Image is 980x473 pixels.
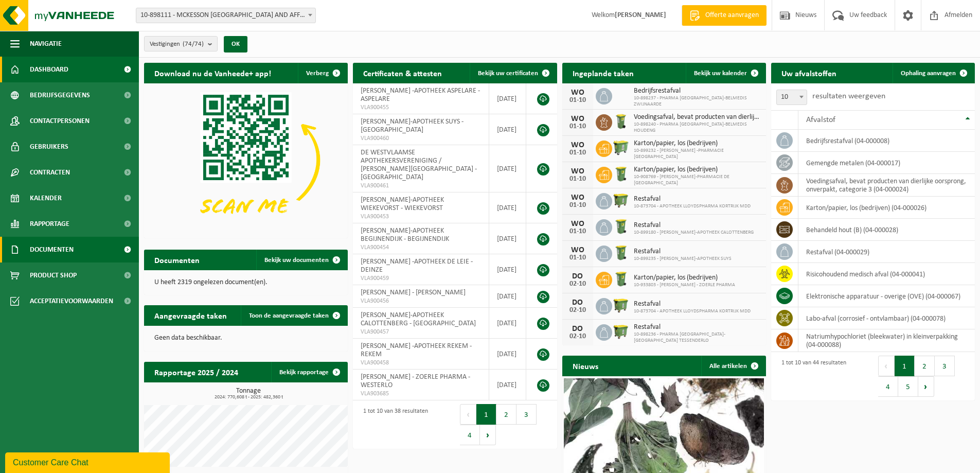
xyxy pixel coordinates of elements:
span: [PERSON_NAME] - ZOERLE PHARMA - WESTERLO [361,373,470,389]
span: VLA903685 [361,390,481,398]
span: VLA900455 [361,103,481,112]
span: Product Shop [30,262,77,288]
div: WO [567,246,588,254]
h2: Aangevraagde taken [144,305,237,325]
span: Offerte aanvragen [703,10,761,21]
span: VLA900456 [361,297,481,305]
td: gemengde metalen (04-000017) [798,152,975,174]
td: natriumhypochloriet (bleekwater) in kleinverpakking (04-000088) [798,329,975,352]
a: Bekijk rapportage [271,362,347,382]
span: Karton/papier, los (bedrijven) [634,166,761,174]
td: restafval (04-000029) [798,241,975,263]
img: WB-0660-HPE-GN-50 [612,139,630,156]
div: 01-10 [567,149,588,156]
span: Restafval [634,323,761,331]
span: Contracten [30,160,70,185]
h3: Tonnage [149,388,348,400]
button: 1 [476,404,496,425]
img: WB-0240-HPE-GN-50 [612,270,630,288]
a: Alle artikelen [701,356,765,376]
span: [PERSON_NAME]-APOTHEEK WIEKEVORST - WIEKEVORST [361,196,444,212]
span: 10-933803 - [PERSON_NAME] - ZOERLE PHARMA [634,282,735,288]
h2: Rapportage 2025 / 2024 [144,362,248,382]
a: Offerte aanvragen [682,5,767,26]
span: Vestigingen [150,37,204,52]
td: [DATE] [489,254,526,285]
span: Restafval [634,221,754,230]
span: [PERSON_NAME]-APOTHEEK SUYS - [GEOGRAPHIC_DATA] [361,118,464,134]
div: WO [567,141,588,149]
td: [DATE] [489,83,526,114]
div: WO [567,115,588,123]
h2: Certificaten & attesten [353,63,452,83]
span: Ophaling aanvragen [901,70,956,77]
div: 1 tot 10 van 44 resultaten [776,355,846,398]
span: 10 [777,90,807,104]
span: VLA900454 [361,243,481,252]
td: elektronische apparatuur - overige (OVE) (04-000067) [798,285,975,307]
div: DO [567,299,588,307]
span: [PERSON_NAME] -APOTHEEK REKEM - REKEM [361,342,472,358]
span: Bedrijfsgegevens [30,82,90,108]
label: resultaten weergeven [812,92,885,100]
span: Verberg [306,70,329,77]
a: Bekijk uw kalender [686,63,765,83]
div: WO [567,89,588,97]
button: Previous [878,356,895,376]
span: Afvalstof [806,116,835,124]
span: Voedingsafval, bevat producten van dierlijke oorsprong, onverpakt, categorie 3 [634,113,761,121]
span: VLA900457 [361,328,481,336]
span: Rapportage [30,211,69,237]
img: WB-0240-HPE-GN-50 [612,218,630,235]
td: behandeld hout (B) (04-000028) [798,219,975,241]
span: 10-898111 - MCKESSON BELGIUM AND AFFILIATES [136,8,316,23]
span: VLA900461 [361,182,481,190]
span: Bekijk uw certificaten [478,70,538,77]
button: Vestigingen(74/74) [144,36,218,51]
td: karton/papier, los (bedrijven) (04-000026) [798,197,975,219]
span: 10-899235 - [PERSON_NAME]-APOTHEEK SUYS [634,256,732,262]
td: voedingsafval, bevat producten van dierlijke oorsprong, onverpakt, categorie 3 (04-000024) [798,174,975,197]
div: 02-10 [567,281,588,288]
div: 01-10 [567,176,588,183]
button: Next [480,425,496,445]
span: 10-908769 - [PERSON_NAME]-PHARMACIE DE [GEOGRAPHIC_DATA] [634,174,761,186]
img: WB-0240-HPE-GN-50 [612,165,630,183]
button: 5 [898,376,918,397]
span: Toon de aangevraagde taken [249,312,329,319]
a: Bekijk uw documenten [256,250,347,270]
div: 01-10 [567,202,588,209]
span: 10-898236 - PHARMA [GEOGRAPHIC_DATA]-[GEOGRAPHIC_DATA] TESSENDERLO [634,331,761,344]
span: Contactpersonen [30,108,90,134]
span: 10 [776,90,807,105]
span: Bekijk uw documenten [264,257,329,264]
td: labo-afval (corrosief - ontvlambaar) (04-000078) [798,307,975,329]
span: 10-898111 - MCKESSON BELGIUM AND AFFILIATES [136,8,315,23]
button: 2 [496,404,516,425]
span: Bedrijfsrestafval [634,87,761,95]
div: 1 tot 10 van 38 resultaten [358,403,428,446]
h2: Nieuws [562,356,609,376]
td: [DATE] [489,308,526,339]
span: [PERSON_NAME]-APOTHEEK BEGIJNENDIJK - BEGIJNENDIJK [361,227,449,243]
h2: Uw afvalstoffen [771,63,847,83]
button: 4 [460,425,480,445]
span: [PERSON_NAME] - [PERSON_NAME] [361,289,466,296]
td: bedrijfsrestafval (04-000008) [798,130,975,152]
h2: Ingeplande taken [562,63,644,83]
div: 02-10 [567,333,588,340]
div: WO [567,194,588,202]
button: Previous [460,404,476,425]
button: 1 [895,356,915,376]
img: WB-1100-HPE-GN-50 [612,323,630,340]
span: Kalender [30,185,62,211]
strong: [PERSON_NAME] [615,11,666,19]
div: 01-10 [567,123,588,130]
span: 10-898237 - PHARMA [GEOGRAPHIC_DATA]-BELMEDIS ZWIJNAARDE [634,95,761,108]
button: 3 [935,356,955,376]
div: 01-10 [567,97,588,104]
span: 10-899232 - [PERSON_NAME] -PHARMACIE [GEOGRAPHIC_DATA] [634,148,761,160]
button: 3 [516,404,537,425]
span: Dashboard [30,57,68,82]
